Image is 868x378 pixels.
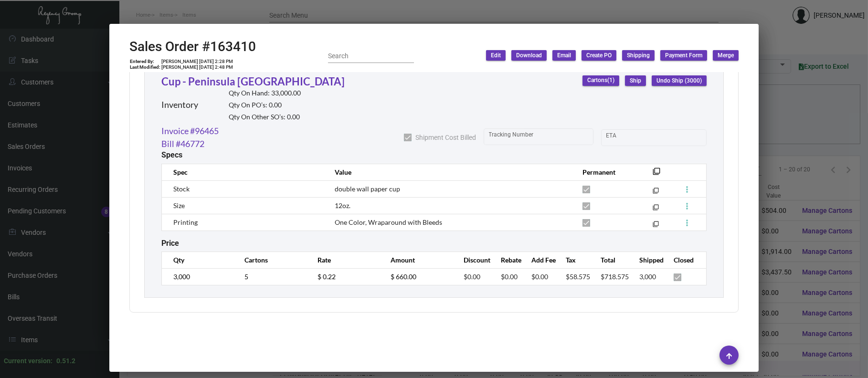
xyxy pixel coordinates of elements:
[491,252,522,268] th: Rebate
[656,77,702,85] span: Undo Ship (3000)
[582,50,616,61] button: Create PO
[161,125,219,137] a: Invoice #96465
[162,252,235,268] th: Qty
[501,273,518,281] span: $0.00
[587,76,614,84] span: Cartons
[161,137,204,150] a: Bill #46772
[531,273,548,281] span: $0.00
[644,134,690,141] input: End date
[335,218,442,226] span: One Color, Wraparound with Bleeds
[665,52,702,60] span: Payment Form
[229,113,301,121] h2: Qty On Other SO’s: 0.00
[664,252,706,268] th: Closed
[601,273,629,281] span: $718.575
[415,132,476,143] span: Shipment Cost Billed
[129,39,256,55] h2: Sales Order #163410
[454,252,491,268] th: Discount
[591,252,630,268] th: Total
[161,64,233,70] td: [PERSON_NAME] [DATE] 2:48 PM
[718,52,734,60] span: Merge
[486,50,506,61] button: Edit
[335,185,400,193] span: double wall paper cup
[522,252,556,268] th: Add Fee
[229,101,301,109] h2: Qty On PO’s: 0.00
[491,52,501,60] span: Edit
[173,218,198,226] span: Printing
[335,201,350,210] span: 12oz.
[653,223,659,229] mat-icon: filter_none
[582,75,619,86] button: Cartons(1)
[630,77,641,85] span: Ship
[566,273,590,281] span: $58.575
[606,134,636,141] input: Start date
[607,77,614,84] span: (1)
[652,75,707,86] button: Undo Ship (3000)
[308,252,381,268] th: Rate
[573,164,638,180] th: Permanent
[639,273,656,281] span: 3,000
[161,150,182,159] h2: Specs
[464,273,480,281] span: $0.00
[586,52,612,60] span: Create PO
[622,50,655,61] button: Shipping
[4,356,53,366] div: Current version:
[161,239,179,248] h2: Price
[516,52,542,60] span: Download
[162,164,325,180] th: Spec
[161,100,198,110] h2: Inventory
[511,50,547,61] button: Download
[381,252,454,268] th: Amount
[660,50,707,61] button: Payment Form
[235,252,308,268] th: Cartons
[625,75,646,86] button: Ship
[173,201,185,210] span: Size
[552,50,576,61] button: Email
[653,170,660,178] mat-icon: filter_none
[161,75,345,88] a: Cup - Peninsula [GEOGRAPHIC_DATA]
[173,185,190,193] span: Stock
[161,59,233,64] td: [PERSON_NAME] [DATE] 2:28 PM
[129,64,161,70] td: Last Modified:
[56,356,75,366] div: 0.51.2
[653,206,659,212] mat-icon: filter_none
[630,252,664,268] th: Shipped
[129,59,161,64] td: Entered By:
[557,52,571,60] span: Email
[627,52,650,60] span: Shipping
[713,50,739,61] button: Merge
[325,164,573,180] th: Value
[556,252,591,268] th: Tax
[229,89,301,97] h2: Qty On Hand: 33,000.00
[653,189,659,196] mat-icon: filter_none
